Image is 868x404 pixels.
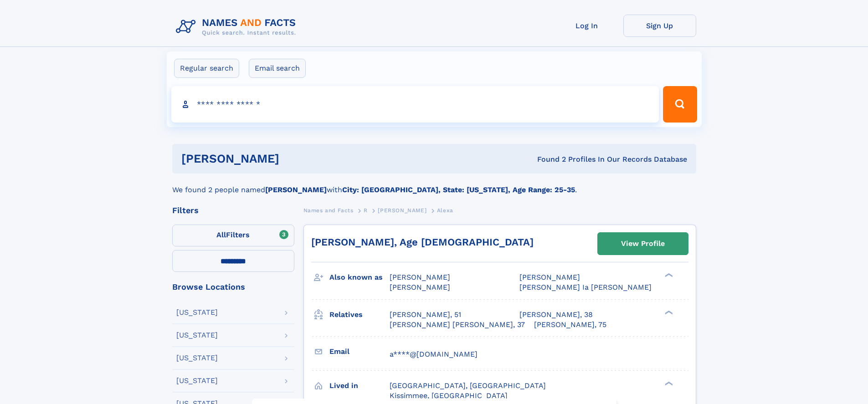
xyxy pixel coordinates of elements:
[663,86,697,123] button: Search Button
[172,174,696,195] div: We found 2 people named with .
[172,283,294,291] div: Browse Locations
[663,309,673,315] div: ❯
[342,185,575,194] b: City: [GEOGRAPHIC_DATA], State: [US_STATE], Age Range: 25-35
[437,207,453,214] span: Alexa
[216,230,226,239] span: All
[364,207,368,214] span: R
[171,86,659,123] input: search input
[623,15,696,37] a: Sign Up
[390,283,450,291] span: [PERSON_NAME]
[176,377,218,384] div: [US_STATE]
[390,310,461,320] a: [PERSON_NAME], 51
[249,59,306,78] label: Email search
[390,273,450,281] span: [PERSON_NAME]
[311,236,534,248] a: [PERSON_NAME], Age [DEMOGRAPHIC_DATA]
[329,307,390,322] h3: Relatives
[329,270,390,285] h3: Also known as
[598,233,688,255] a: View Profile
[519,283,652,291] span: [PERSON_NAME] Ia [PERSON_NAME]
[172,225,294,246] label: Filters
[550,15,623,37] a: Log In
[176,309,218,316] div: [US_STATE]
[390,391,508,400] span: Kissimmee, [GEOGRAPHIC_DATA]
[390,381,546,390] span: [GEOGRAPHIC_DATA], [GEOGRAPHIC_DATA]
[621,233,665,254] div: View Profile
[378,207,426,214] span: [PERSON_NAME]
[303,205,354,216] a: Names and Facts
[329,344,390,359] h3: Email
[390,320,525,330] a: [PERSON_NAME] [PERSON_NAME], 37
[519,273,580,281] span: [PERSON_NAME]
[663,380,673,386] div: ❯
[172,15,303,39] img: Logo Names and Facts
[174,59,239,78] label: Regular search
[181,153,408,164] h1: [PERSON_NAME]
[519,310,593,320] a: [PERSON_NAME], 38
[265,185,327,194] b: [PERSON_NAME]
[663,272,673,278] div: ❯
[176,354,218,362] div: [US_STATE]
[329,378,390,394] h3: Lived in
[364,205,368,216] a: R
[378,205,426,216] a: [PERSON_NAME]
[176,332,218,339] div: [US_STATE]
[408,154,687,164] div: Found 2 Profiles In Our Records Database
[172,206,294,215] div: Filters
[534,320,606,330] a: [PERSON_NAME], 75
